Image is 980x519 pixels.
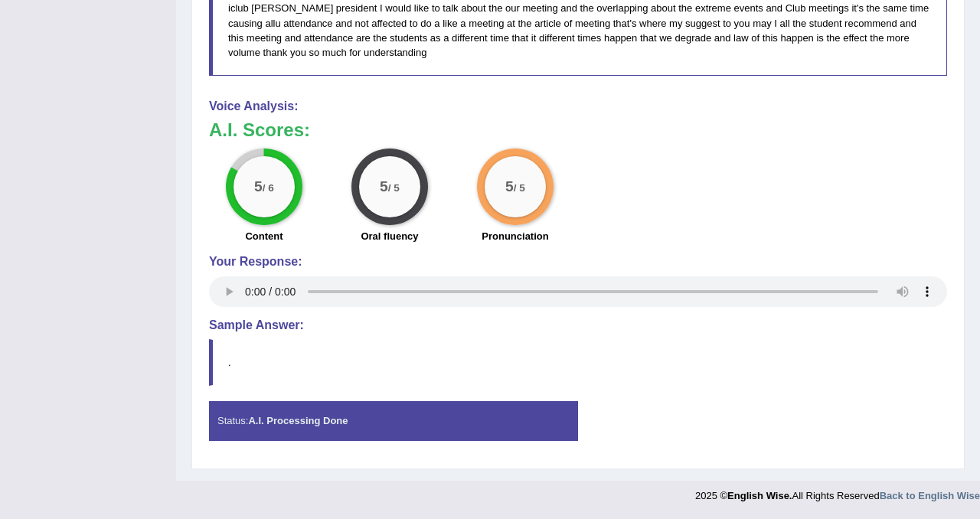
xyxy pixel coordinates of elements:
div: 2025 © All Rights Reserved [695,481,980,503]
strong: English Wise. [727,490,792,501]
small: / 5 [514,182,525,194]
a: Back to English Wise [880,490,980,501]
small: / 6 [263,182,274,194]
big: 5 [380,178,388,195]
label: Oral fluency [361,229,418,243]
h4: Voice Analysis: [209,100,947,113]
big: 5 [505,178,514,195]
label: Content [245,229,283,243]
div: Status: [209,401,578,440]
small: / 5 [388,182,400,194]
b: A.I. Scores: [209,119,310,140]
h4: Sample Answer: [209,318,947,332]
strong: A.I. Processing Done [248,415,348,426]
big: 5 [254,178,263,195]
label: Pronunciation [482,229,548,243]
blockquote: . [209,339,947,386]
h4: Your Response: [209,255,947,269]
